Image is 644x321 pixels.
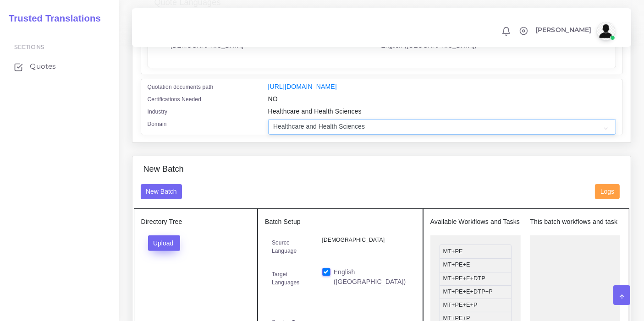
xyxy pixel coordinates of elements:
[2,11,101,26] a: Trusted Translations
[148,108,168,116] label: Industry
[148,83,214,91] label: Quotation documents path
[141,184,182,200] button: New Batch
[141,218,251,226] h5: Directory Tree
[322,235,409,245] p: [DEMOGRAPHIC_DATA]
[141,187,182,195] a: New Batch
[535,27,592,33] span: [PERSON_NAME]
[7,57,112,76] a: Quotes
[30,61,56,71] span: Quotes
[430,218,521,226] h5: Available Workflows and Tasks
[143,164,184,174] h4: New Batch
[261,94,623,107] div: NO
[595,184,619,200] button: Logs
[272,239,308,255] label: Source Language
[2,13,101,24] h2: Trusted Translations
[334,267,409,287] label: English ([GEOGRAPHIC_DATA])
[600,188,614,195] span: Logs
[148,95,202,103] label: Certifications Needed
[597,22,615,40] img: avatar
[265,218,416,226] h5: Batch Setup
[268,83,337,90] a: [URL][DOMAIN_NAME]
[531,22,618,40] a: [PERSON_NAME]avatar
[440,245,512,259] li: MT+PE
[440,285,512,299] li: MT+PE+E+DTP+P
[148,235,181,251] button: Upload
[272,270,308,287] label: Target Languages
[261,107,623,119] div: Healthcare and Health Sciences
[440,272,512,286] li: MT+PE+E+DTP
[440,258,512,272] li: MT+PE+E
[14,44,44,50] span: Sections
[440,299,512,312] li: MT+PE+E+P
[148,120,167,128] label: Domain
[530,218,620,226] h5: This batch workflows and task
